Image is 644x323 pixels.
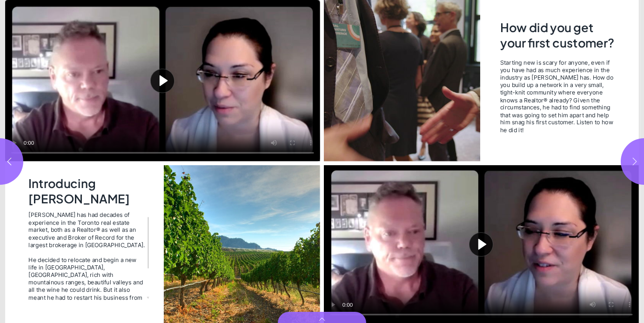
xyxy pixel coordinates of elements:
[500,59,613,134] span: Starting new is scary for anyone, even if you have had as much experience in the industry as [PER...
[500,20,616,53] h2: How did you get your first customer?
[28,211,146,249] div: [PERSON_NAME] has had decades of experience in the Toronto real estate market, both as a Realtor®...
[28,176,148,206] h2: Introducing [PERSON_NAME]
